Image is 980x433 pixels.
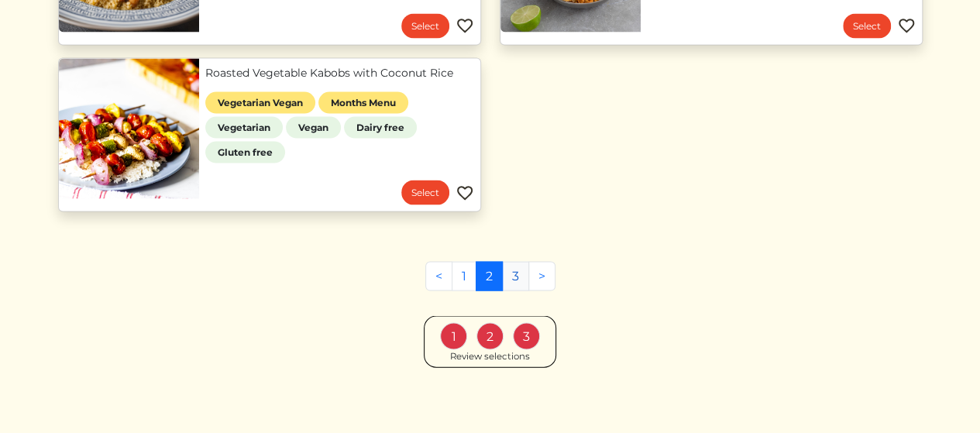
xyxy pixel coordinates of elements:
[452,262,476,291] a: 1
[476,323,504,350] div: 2
[456,17,474,36] img: Favorite menu item
[440,323,467,350] div: 1
[513,323,540,350] div: 3
[425,262,452,291] a: Previous
[476,262,503,291] a: 2
[528,262,555,291] a: Next
[424,316,556,368] a: 1 2 3 Review selections
[897,17,916,36] img: Favorite menu item
[401,14,449,39] a: Select
[205,65,474,81] a: Roasted Vegetable Kabobs with Coconut Rice
[502,262,529,291] a: 3
[843,14,891,39] a: Select
[456,184,474,203] img: Favorite menu item
[425,262,555,304] nav: Pages
[401,180,449,205] a: Select
[450,350,530,364] div: Review selections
